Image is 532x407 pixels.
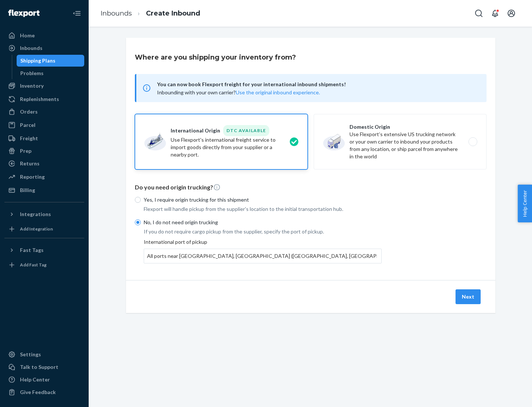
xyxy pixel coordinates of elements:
[4,374,84,386] a: Help Center
[20,262,47,268] div: Add Fast Tag
[17,67,85,79] a: Problems
[4,106,84,118] a: Orders
[20,388,56,396] div: Give Feedback
[20,108,38,115] div: Orders
[157,89,320,95] span: Inbounding with your own carrier?
[4,208,84,220] button: Integrations
[135,197,141,203] input: Yes, I require origin trucking for this shipment
[20,351,41,358] div: Settings
[20,376,50,383] div: Help Center
[20,186,35,194] div: Billing
[4,119,84,131] a: Parcel
[4,132,84,144] a: Freight
[95,3,206,24] ol: breadcrumbs
[20,147,31,155] div: Prep
[20,70,44,77] div: Problems
[20,135,38,142] div: Freight
[456,289,481,304] button: Next
[20,160,40,167] div: Returns
[4,349,84,360] a: Settings
[4,361,84,373] a: Talk to Support
[20,121,35,129] div: Parcel
[144,238,382,263] div: International port of pickup
[20,44,42,52] div: Inbounds
[144,196,382,203] p: Yes, I require origin trucking for this shipment
[20,363,58,371] div: Talk to Support
[4,158,84,169] a: Returns
[100,9,132,17] a: Inbounds
[135,183,487,192] p: Do you need origin trucking?
[4,386,84,398] button: Give Feedback
[488,6,502,21] button: Open notifications
[135,219,141,225] input: No, I do not need origin trucking
[144,228,382,235] p: If you do not require cargo pickup from the supplier, specify the port of pickup.
[20,82,44,90] div: Inventory
[135,53,296,62] h3: Where are you shipping your inventory from?
[504,6,519,21] button: Open account menu
[4,93,84,105] a: Replenishments
[20,246,44,254] div: Fast Tags
[17,55,85,67] a: Shipping Plans
[4,259,84,271] a: Add Fast Tag
[4,171,84,183] a: Reporting
[146,9,200,17] a: Create Inbound
[20,57,55,64] div: Shipping Plans
[20,226,53,232] div: Add Integration
[4,184,84,196] a: Billing
[20,95,59,103] div: Replenishments
[20,173,45,181] div: Reporting
[144,205,382,213] p: Flexport will handle pickup from the supplier's location to the initial transportation hub.
[518,185,532,222] button: Help Center
[20,32,35,39] div: Home
[4,244,84,256] button: Fast Tags
[8,10,40,17] img: Flexport logo
[4,145,84,157] a: Prep
[20,211,51,218] div: Integrations
[4,80,84,92] a: Inventory
[4,223,84,235] a: Add Integration
[144,219,382,226] p: No, I do not need origin trucking
[236,89,320,96] button: Use the original inbound experience.
[471,6,486,21] button: Open Search Box
[4,42,84,54] a: Inbounds
[157,80,478,89] span: You can now book Flexport freight for your international inbound shipments!
[69,6,84,21] button: Close Navigation
[4,30,84,41] a: Home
